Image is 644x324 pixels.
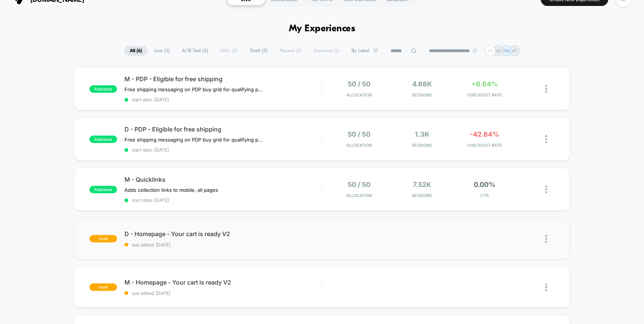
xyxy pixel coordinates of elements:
[471,80,498,88] span: +8.64%
[124,279,322,286] span: M - Homepage - Your cart is ready V2
[4,169,16,181] button: Play, NEW DEMO 2025-VEED.mp4
[124,86,263,92] span: Free shipping messaging on PDP buy grid for qualifying products﻿ - Mobile
[545,185,547,193] img: close
[346,193,372,198] span: Allocation
[348,80,370,88] span: 50 / 50
[351,48,369,54] span: By Label
[6,159,324,166] input: Seek
[124,187,218,193] span: Adds collection links to mobile, all pages
[240,171,260,179] div: Duration
[392,193,451,198] span: Sessions
[155,83,173,101] button: Play, NEW DEMO 2025-VEED.mp4
[346,143,372,148] span: Allocation
[124,176,322,183] span: M - Quicklinks
[412,80,432,88] span: 4.88k
[124,137,263,143] span: Free shipping messaging on PDP buy grid for qualifying products﻿ - Desktop
[124,242,322,248] span: last edited: [DATE]
[503,48,510,54] p: RM
[392,92,451,98] span: Sessions
[474,181,495,188] span: 0.00%
[485,45,496,56] div: + 1
[176,46,214,56] span: A/B Test ( 3 )
[545,283,547,291] img: close
[124,230,322,238] span: D - Homepage - Your cart is ready V2
[473,48,477,53] img: end
[149,46,175,56] span: Live ( 3 )
[545,85,547,93] img: close
[124,290,322,296] span: last edited: [DATE]
[346,92,372,98] span: Allocation
[124,126,322,133] span: D - PDP - Eligible for free shipping
[455,92,514,98] span: CHECKOUT RATE
[124,75,322,83] span: M - PDP - Eligible for free shipping
[392,143,451,148] span: Sessions
[415,130,429,138] span: 1.3k
[455,193,514,198] span: CTR
[289,23,356,34] h1: My Experiences
[545,135,547,143] img: close
[89,85,117,93] span: published
[89,136,117,143] span: published
[413,181,431,188] span: 7.52k
[495,48,502,54] p: NH
[275,172,297,179] input: Volume
[89,283,117,291] span: draft
[124,147,322,153] span: start date: [DATE]
[89,186,117,193] span: published
[348,181,370,188] span: 50 / 50
[348,130,370,138] span: 50 / 50
[222,171,239,179] div: Current time
[89,235,117,242] span: draft
[470,130,499,138] span: -42.84%
[244,46,273,56] span: Draft ( 3 )
[124,97,322,102] span: start date: [DATE]
[124,46,148,56] span: All ( 6 )
[124,197,322,203] span: start date: [DATE]
[545,235,547,243] img: close
[455,143,514,148] span: CHECKOUT RATE
[512,48,518,54] p: AT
